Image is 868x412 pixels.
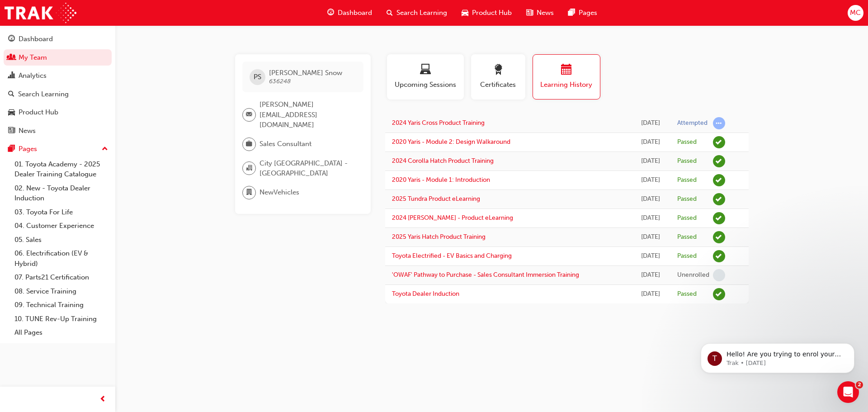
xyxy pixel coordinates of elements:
[4,104,112,121] a: Product Hub
[850,8,861,18] span: MC
[637,194,664,204] div: Mon Sep 22 2025 15:44:05 GMT+0800 (Australian Western Standard Time)
[713,269,725,281] span: learningRecordVerb_NONE-icon
[519,4,561,22] a: news-iconNews
[713,212,725,224] span: learningRecordVerb_PASS-icon
[837,381,859,403] iframe: Intercom live chat
[637,213,664,223] div: Mon Sep 22 2025 13:38:01 GMT+0800 (Australian Western Standard Time)
[8,127,15,135] span: news-icon
[259,99,356,130] span: [PERSON_NAME][EMAIL_ADDRESS][DOMAIN_NAME]
[8,145,15,153] span: pages-icon
[392,119,485,127] a: 2024 Yaris Cross Product Training
[493,64,504,76] span: award-icon
[687,324,868,388] iframe: Intercom notifications message
[392,157,494,165] a: 2024 Corolla Hatch Product Training
[19,144,37,154] div: Pages
[11,312,112,326] a: 10. TUNE Rev-Up Training
[392,138,510,146] a: 2020 Yaris - Module 2: Design Walkaround
[18,89,69,99] div: Search Learning
[394,80,457,90] span: Upcoming Sessions
[11,205,112,219] a: 03. Toyota For Life
[387,7,393,19] span: search-icon
[246,162,252,174] span: organisation-icon
[677,195,697,204] div: Passed
[713,117,725,129] span: learningRecordVerb_ATTEMPT-icon
[637,289,664,299] div: Wed Sep 10 2025 11:07:11 GMT+0800 (Australian Western Standard Time)
[677,252,697,260] div: Passed
[19,34,53,44] div: Dashboard
[462,7,468,19] span: car-icon
[246,109,252,121] span: email-icon
[4,141,112,157] button: Pages
[4,49,112,66] a: My Team
[637,175,664,185] div: Wed Sep 24 2025 09:13:15 GMT+0800 (Australian Western Standard Time)
[4,86,112,103] a: Search Learning
[677,138,697,147] div: Passed
[713,231,725,243] span: learningRecordVerb_PASS-icon
[579,8,597,18] span: Pages
[19,71,47,81] div: Analytics
[472,8,512,18] span: Product Hub
[254,72,261,82] span: PS
[568,7,575,19] span: pages-icon
[259,187,299,198] span: NewVehicles
[637,118,664,128] div: Wed Sep 24 2025 10:26:50 GMT+0800 (Australian Western Standard Time)
[11,157,112,181] a: 01. Toyota Academy - 2025 Dealer Training Catalogue
[8,90,14,99] span: search-icon
[379,4,454,22] a: search-iconSearch Learning
[19,126,36,136] div: News
[471,54,525,99] button: Certificates
[677,290,697,298] div: Passed
[4,67,112,84] a: Analytics
[269,69,342,77] span: [PERSON_NAME] Snow
[533,54,600,99] button: Learning History
[677,233,697,242] div: Passed
[637,251,664,261] div: Mon Sep 22 2025 12:35:25 GMT+0800 (Australian Western Standard Time)
[392,214,513,222] a: 2024 [PERSON_NAME] - Product eLearning
[11,246,112,270] a: 06. Electrification (EV & Hybrid)
[392,290,459,298] a: Toyota Dealer Induction
[5,3,76,23] img: Trak
[4,29,112,141] button: DashboardMy TeamAnalyticsSearch LearningProduct HubNews
[4,123,112,139] a: News
[259,158,356,179] span: City [GEOGRAPHIC_DATA] - [GEOGRAPHIC_DATA]
[713,250,725,262] span: learningRecordVerb_PASS-icon
[246,138,252,150] span: briefcase-icon
[392,195,480,203] a: 2025 Tundra Product eLearning
[713,193,725,205] span: learningRecordVerb_PASS-icon
[677,271,709,279] div: Unenrolled
[4,31,112,47] a: Dashboard
[11,181,112,205] a: 02. New - Toyota Dealer Induction
[396,8,447,18] span: Search Learning
[713,288,725,300] span: learningRecordVerb_PASS-icon
[11,270,112,284] a: 07. Parts21 Certification
[320,4,379,22] a: guage-iconDashboard
[526,7,533,19] span: news-icon
[478,80,519,90] span: Certificates
[561,64,572,76] span: calendar-icon
[246,187,252,199] span: department-icon
[8,54,15,62] span: people-icon
[677,176,697,185] div: Passed
[540,80,593,90] span: Learning History
[637,156,664,166] div: Wed Sep 24 2025 10:05:45 GMT+0800 (Australian Western Standard Time)
[8,72,15,80] span: chart-icon
[713,155,725,167] span: learningRecordVerb_PASS-icon
[637,232,664,242] div: Mon Sep 22 2025 12:55:48 GMT+0800 (Australian Western Standard Time)
[259,139,311,149] span: Sales Consultant
[392,271,579,279] a: 'OWAF' Pathway to Purchase - Sales Consultant Immersion Training
[537,8,554,18] span: News
[8,109,15,117] span: car-icon
[327,7,334,19] span: guage-icon
[392,176,490,184] a: 2020 Yaris - Module 1: Introduction
[19,107,58,118] div: Product Hub
[677,157,697,166] div: Passed
[713,174,725,186] span: learningRecordVerb_PASS-icon
[392,233,486,241] a: 2025 Yaris Hatch Product Training
[8,35,15,43] span: guage-icon
[11,326,112,340] a: All Pages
